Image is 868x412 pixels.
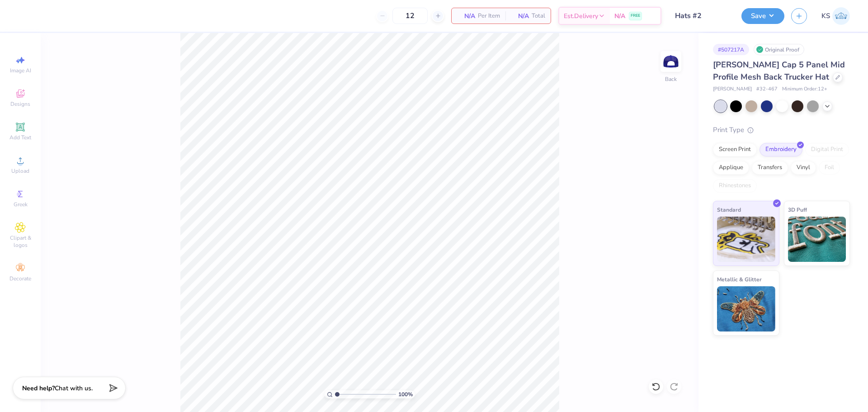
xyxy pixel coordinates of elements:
[10,100,30,108] span: Designs
[821,7,850,25] a: KS
[511,11,529,21] span: N/A
[14,201,28,208] span: Greek
[832,7,850,25] img: Kath Sales
[805,143,849,156] div: Digital Print
[713,143,757,156] div: Screen Print
[532,11,545,21] span: Total
[717,205,741,214] span: Standard
[782,85,827,93] span: Minimum Order: 12 +
[821,11,830,21] span: KS
[392,8,428,24] input: – –
[741,8,784,24] button: Save
[759,143,802,156] div: Embroidery
[788,217,846,262] img: 3D Puff
[11,167,29,175] span: Upload
[713,179,757,193] div: Rhinestones
[788,205,807,214] span: 3D Puff
[457,11,475,21] span: N/A
[713,59,845,82] span: [PERSON_NAME] Cap 5 Panel Mid Profile Mesh Back Trucker Hat
[22,384,55,393] strong: Need help?
[665,75,677,83] div: Back
[668,7,735,25] input: Untitled Design
[713,161,749,175] div: Applique
[5,234,36,249] span: Clipart & logos
[819,161,840,175] div: Foil
[717,275,762,284] span: Metallic & Glitter
[631,13,640,19] span: FREE
[398,390,413,398] span: 100 %
[717,286,775,331] img: Metallic & Glitter
[662,52,680,71] img: Back
[713,44,749,55] div: # 507217A
[713,125,850,135] div: Print Type
[614,11,625,21] span: N/A
[55,384,93,393] span: Chat with us.
[791,161,816,175] div: Vinyl
[9,275,31,282] span: Decorate
[713,85,752,93] span: [PERSON_NAME]
[10,67,31,74] span: Image AI
[752,161,788,175] div: Transfers
[478,11,500,21] span: Per Item
[756,85,778,93] span: # 32-467
[564,11,598,21] span: Est. Delivery
[9,134,31,141] span: Add Text
[717,217,775,262] img: Standard
[754,44,804,55] div: Original Proof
